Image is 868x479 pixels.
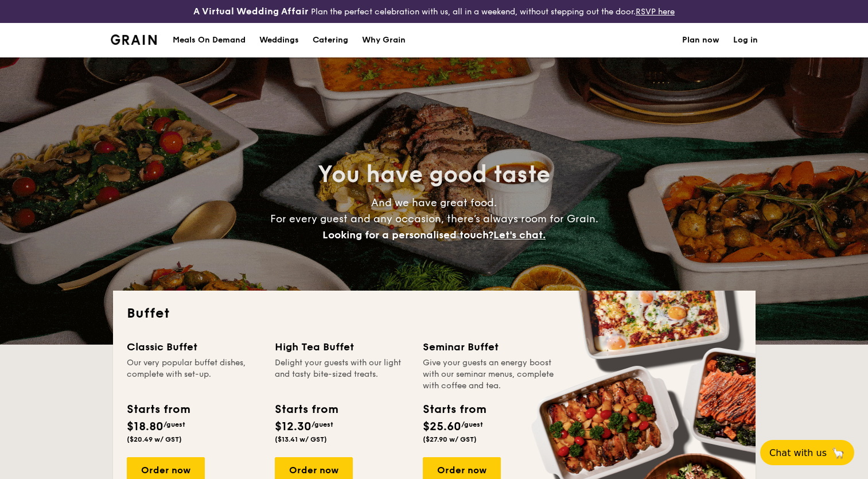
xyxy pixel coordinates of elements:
[423,401,485,418] div: Starts from
[355,23,412,57] a: Why Grain
[733,23,758,57] a: Log in
[636,7,675,17] a: RSVP here
[682,23,719,57] a: Plan now
[275,357,409,392] div: Delight your guests with our light and tasty bite-sized treats.
[423,339,557,355] div: Seminar Buffet
[275,339,409,355] div: High Tea Buffet
[423,420,461,434] span: $25.60
[461,420,483,428] span: /guest
[127,435,182,443] span: ($20.49 w/ GST)
[423,357,557,392] div: Give your guests an energy boost with our seminar menus, complete with coffee and tea.
[127,339,261,355] div: Classic Buffet
[362,23,406,57] div: Why Grain
[275,420,312,434] span: $12.30
[127,420,164,434] span: $18.80
[127,401,189,418] div: Starts from
[259,23,299,57] div: Weddings
[312,420,333,428] span: /guest
[111,34,157,45] a: Logotype
[322,229,493,241] span: Looking for a personalised touch?
[275,435,327,443] span: ($13.41 w/ GST)
[270,196,598,241] span: And we have great food. For every guest and any occasion, there’s always room for Grain.
[173,23,246,57] div: Meals On Demand
[252,23,306,57] a: Weddings
[760,440,854,465] button: Chat with us🦙
[423,435,477,443] span: ($27.90 w/ GST)
[313,23,348,57] h1: Catering
[831,446,845,459] span: 🦙
[275,401,337,418] div: Starts from
[145,5,723,18] div: Plan the perfect celebration with us, all in a weekend, without stepping out the door.
[193,5,309,18] h4: A Virtual Wedding Affair
[127,357,261,392] div: Our very popular buffet dishes, complete with set-up.
[111,34,157,45] img: Grain
[306,23,355,57] a: Catering
[769,447,827,458] span: Chat with us
[164,420,185,428] span: /guest
[493,229,546,241] span: Let's chat.
[166,23,252,57] a: Meals On Demand
[318,161,550,188] span: You have good taste
[127,304,742,323] h2: Buffet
